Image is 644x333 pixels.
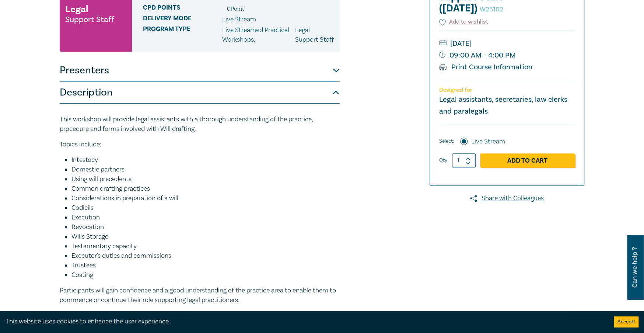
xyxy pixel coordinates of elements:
small: Legal assistants, secretaries, law clerks and paralegals [439,95,567,116]
small: 09:00 AM - 4:00 PM [439,49,575,61]
li: Revocation [71,222,340,232]
p: Topics include: [60,140,340,149]
a: Print Course Information [439,62,532,72]
li: Intestacy [71,155,340,165]
a: Add to Cart [480,153,575,167]
label: Qty [439,156,447,164]
button: Accept cookies [614,316,638,327]
span: Can we help ? [631,239,638,295]
div: This website uses cookies to enhance the user experience. [6,317,603,326]
button: Description [60,81,340,104]
span: Select: [439,137,454,145]
small: Support Staff [65,16,114,23]
li: Common drafting practices [71,184,340,194]
li: Using will precedents [71,174,340,184]
h3: Legal [65,3,88,16]
li: 0 Point [227,4,244,14]
li: Trustees [71,261,340,270]
li: Domestic partners [71,165,340,174]
button: Add to wishlist [439,18,488,26]
li: Considerations in preparation of a will [71,194,340,203]
button: Presenters [60,59,340,81]
li: Executor's duties and commissions [71,251,340,261]
li: Testamentary capacity [71,242,340,251]
p: Designed for [439,87,575,94]
a: Share with Colleagues [430,194,584,203]
li: Codicils [71,203,340,213]
p: Participants will gain confidence and a good understanding of the practice area to enable them to... [60,286,340,305]
small: W25102 [480,5,503,14]
span: Delivery Mode [143,15,222,24]
span: Live Stream [222,15,256,24]
span: CPD Points [143,4,222,14]
li: Costing [71,270,340,280]
p: Legal Support Staff [295,25,334,45]
p: Live Streamed Practical Workshops , [222,25,295,45]
li: Execution [71,213,340,222]
p: This workshop will provide legal assistants with a thorough understanding of the practice, proced... [60,115,340,134]
span: Program type [143,25,222,45]
label: Live Stream [471,137,505,146]
small: [DATE] [439,38,575,49]
li: Wills Storage [71,232,340,242]
input: 1 [452,153,476,167]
